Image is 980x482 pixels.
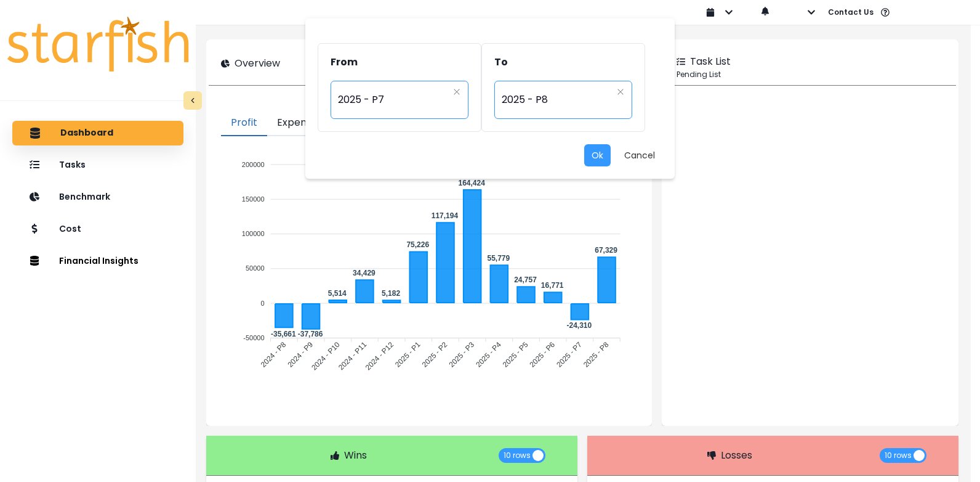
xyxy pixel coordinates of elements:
[617,144,662,166] button: Cancel
[617,86,624,98] button: Clear
[494,55,508,69] span: To
[584,144,611,166] button: Ok
[453,88,460,96] svg: close
[502,86,612,114] span: 2025 - P8
[331,55,358,69] span: From
[617,88,624,96] svg: close
[453,86,460,98] button: Clear
[338,86,448,114] span: 2025 - P7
